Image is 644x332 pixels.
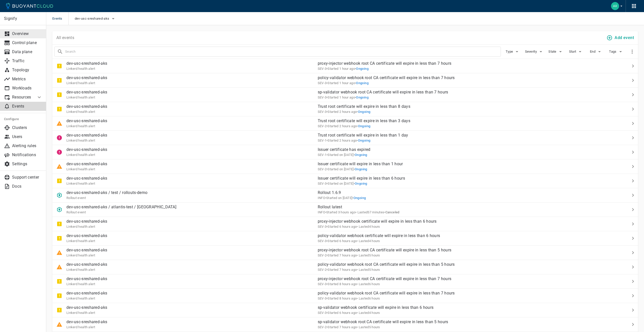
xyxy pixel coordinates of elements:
p: Issuer certificate will expire in less than 6 hours [318,176,611,181]
relative-time: 1 hour ago [339,67,355,71]
span: SEV-3 [318,311,327,315]
span: Ongoing [355,182,367,185]
span: SEV-3 [318,95,327,99]
span: Linkerd health alert [66,296,95,300]
p: Topology [12,68,42,73]
span: • [352,196,366,200]
button: Tags [608,48,624,55]
p: sp-validator webhook root CA certificate will expire in less than 7 hours [318,90,611,95]
h5: Configure [4,117,42,121]
span: SEV-3 [318,225,327,228]
p: policy-validator webhook certificate will expire in less than 6 hours [318,233,611,238]
span: Ongoing [353,196,366,200]
span: SEV-3 [318,110,327,114]
span: Linkerd health alert [66,182,95,185]
relative-time: on [DATE] [339,167,354,171]
p: dev-usc-sreshared-aks [66,90,107,95]
p: policy-validator webhook root CA certificate will expire in less than 5 hours [318,262,611,267]
span: Linkerd health alert [66,110,95,114]
p: dev-usc-sreshared-aks [66,61,107,66]
span: Linkerd health alert [66,167,95,171]
span: Mon, 15 Sep 2025 05:38:34 CDT / Mon, 15 Sep 2025 10:38:34 UTC [327,253,357,257]
p: dev-usc-sreshared-aks [66,147,107,152]
p: dev-usc-sreshared-aks [66,248,107,253]
p: dev-usc-sreshared-aks [66,118,107,123]
span: Mon, 15 Sep 2025 10:38:34 CDT / Mon, 15 Sep 2025 15:38:34 UTC [327,124,357,128]
span: SEV-2 [318,167,327,171]
relative-time: 6 hours ago [339,311,357,315]
p: dev-usc-sreshared-aks [66,133,107,138]
span: Mon, 15 Sep 2025 10:38:34 CDT / Mon, 15 Sep 2025 15:38:34 UTC [327,110,357,114]
span: Severity [525,50,538,54]
span: • Lasted 4 hours [357,311,380,315]
p: Signify [4,16,42,21]
span: Linkerd health alert [66,311,95,315]
span: Ongoing [356,67,369,71]
relative-time: 8 hours ago [339,296,357,300]
relative-time: on [DATE] [339,153,354,157]
button: Add event [606,33,636,42]
span: INFO [318,210,325,214]
h4: Add event [615,35,634,40]
p: dev-usc-sreshared-aks [66,104,107,109]
p: dev-usc-sreshared-aks [66,161,107,167]
span: Linkerd health alert [66,325,95,329]
button: dev-usc-sreshared-aks [75,15,116,22]
p: Overview [12,31,42,36]
p: Workloads [12,86,42,91]
p: policy-validator webhook root CA certificate will expire in less than 7 hours [318,291,611,296]
p: Control plane [12,40,42,45]
span: dev-usc-sreshared-aks [75,17,110,21]
relative-time: 2 hours ago [339,110,357,114]
p: sp-validator webhook root CA certificate will expire in less than 5 hours [318,319,611,324]
p: Traffic [12,58,42,63]
span: • [354,182,367,185]
p: dev-usc-sreshared-aks [66,319,107,324]
span: Wed, 30 Jul 2025 15:56:57 CDT / Wed, 30 Jul 2025 20:56:57 UTC [325,196,352,200]
span: SEV-3 [318,182,327,185]
span: Fri, 08 Aug 2025 23:38:33 CDT / Sat, 09 Aug 2025 04:38:33 UTC [327,167,353,171]
span: Mon, 15 Sep 2025 11:38:34 CDT / Mon, 15 Sep 2025 16:38:34 UTC [327,67,355,71]
span: Ongoing [358,110,371,114]
span: Type [506,50,514,54]
input: Search [65,48,501,55]
span: Ongoing [358,124,371,128]
p: Events [12,104,42,109]
span: Ongoing [355,167,367,171]
span: Rollout event [66,196,86,200]
p: All events [56,35,74,40]
span: INFO [318,196,325,200]
span: • Lasted 5 hours [357,253,380,257]
span: Events [52,12,68,25]
p: dev-usc-sreshared-aks / test / rollouts-demo [66,190,147,195]
p: Metrics [12,77,42,82]
span: Mon, 15 Sep 2025 05:38:34 CDT / Mon, 15 Sep 2025 10:38:34 UTC [327,325,357,329]
span: Ongoing [356,95,369,99]
relative-time: 8 hours ago [339,282,357,286]
span: Start [569,50,577,54]
span: • [354,167,367,171]
p: sp-validator webhook certificate will expire in less than 6 hours [318,305,611,310]
span: SEV-3 [318,67,327,71]
span: Linkerd health alert [66,95,95,99]
span: • [355,67,369,71]
p: Alerting rules [12,143,42,148]
p: Clusters [12,125,42,130]
span: • Lasted 57 minutes [355,210,384,214]
span: • [357,110,370,114]
p: dev-usc-sreshared-aks [66,233,107,238]
p: dev-usc-sreshared-aks [66,176,107,181]
span: SEV-3 [318,81,327,85]
p: Issuer certificate will expire in less than 1 hour [318,161,611,167]
span: Ongoing [356,81,369,85]
span: • Lasted 5 hours [357,268,380,272]
span: • Lasted 6 hours [357,296,380,300]
span: Rollout event [66,210,86,214]
span: Fri, 08 Aug 2025 18:38:33 CDT / Fri, 08 Aug 2025 23:38:33 UTC [327,182,353,185]
span: Linkerd health alert [66,124,95,128]
relative-time: 2 hours ago [339,124,357,128]
relative-time: 7 hours ago [339,253,357,257]
p: Notifications [12,152,42,157]
button: State [548,48,564,55]
p: Trust root certificate will expire in less than 3 days [318,118,611,123]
